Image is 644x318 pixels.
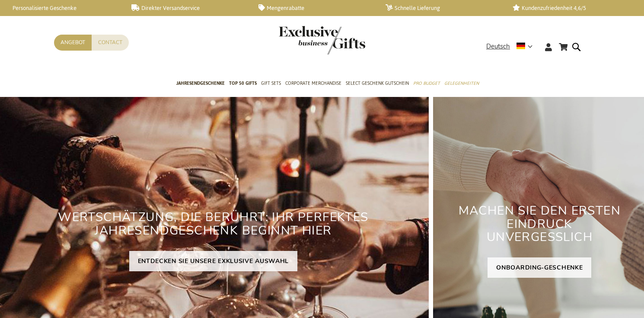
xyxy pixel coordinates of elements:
[131,4,245,12] a: Direkter Versandservice
[229,79,257,88] span: TOP 50 Gifts
[92,35,129,51] a: Contact
[346,79,409,88] span: Select Geschenk Gutschein
[54,35,92,51] a: Angebot
[4,4,118,12] a: Personalisierte Geschenke
[444,79,479,88] span: Gelegenheiten
[386,4,499,12] a: Schnelle Lieferung
[129,251,298,271] a: ENTDECKEN SIE UNSERE EXKLUSIVE AUSWAHL
[261,79,281,88] span: Gift Sets
[285,79,341,88] span: Corporate Merchandise
[413,79,440,88] span: Pro Budget
[279,26,365,55] img: Exclusive Business gifts logo
[486,42,538,51] div: Deutsch
[513,4,626,12] a: Kundenzufriedenheit 4,6/5
[486,42,510,51] span: Deutsch
[488,257,591,278] a: ONBOARDING-GESCHENKE
[258,4,372,12] a: Mengenrabatte
[279,26,322,55] a: store logo
[176,79,225,88] span: Jahresendgeschenke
